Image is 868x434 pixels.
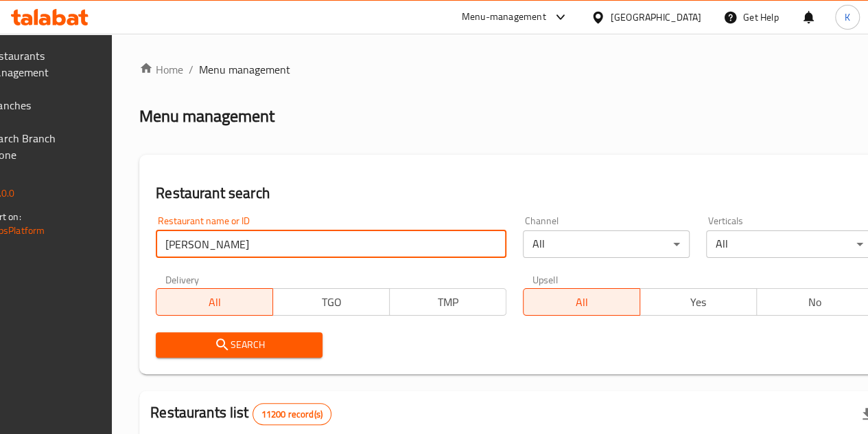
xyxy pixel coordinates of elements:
label: Upsell [532,274,558,284]
input: Search for restaurant name or ID.. [156,230,506,258]
button: Yes [640,288,757,316]
li: / [189,61,193,78]
div: [GEOGRAPHIC_DATA] [611,10,701,25]
div: Menu-management [462,9,546,25]
a: Home [139,61,183,78]
h2: Restaurants list [150,402,331,425]
button: All [523,288,640,316]
span: K [845,10,850,25]
span: All [162,292,268,312]
button: TGO [272,288,390,316]
span: TMP [395,292,501,312]
div: All [523,230,690,258]
div: Total records count [253,403,331,425]
span: 11200 record(s) [253,408,331,421]
button: TMP [389,288,506,316]
span: Menu management [199,61,290,78]
span: TGO [279,292,384,312]
label: Delivery [165,274,200,284]
h2: Menu management [139,105,274,127]
span: Search [167,336,312,354]
span: Yes [646,292,751,312]
button: Search [156,332,322,358]
button: All [156,288,273,316]
span: No [762,292,868,312]
span: All [529,292,635,312]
